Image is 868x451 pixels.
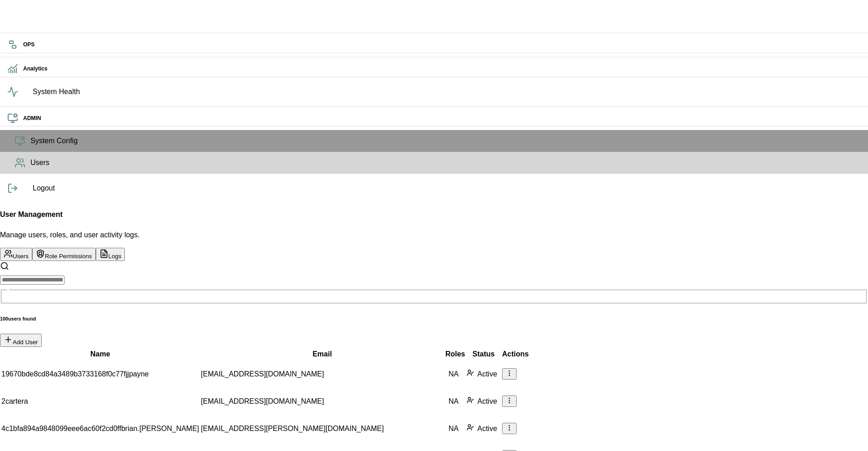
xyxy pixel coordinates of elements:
[502,349,529,360] div: Actions
[1,396,199,407] p: 2cartera
[474,425,500,432] span: Active
[445,349,465,360] div: Roles
[23,65,861,73] h6: Analytics
[30,135,861,146] span: System Config
[201,369,444,380] p: [EMAIL_ADDRESS][DOMAIN_NAME]
[445,397,462,405] span: NA
[474,397,500,405] span: Active
[201,349,444,360] div: Email
[474,370,500,378] span: Active
[1,423,199,434] p: 4c1bfa894a9848099eee6ac60f2cd0ffbrian.[PERSON_NAME]
[33,86,861,97] span: System Health
[467,349,500,360] div: Status
[96,248,125,261] button: Logs
[201,396,444,407] p: [EMAIL_ADDRESS][DOMAIN_NAME]
[201,423,444,434] p: [EMAIL_ADDRESS][PERSON_NAME][DOMAIN_NAME]
[1,349,199,360] div: Name
[445,370,462,378] span: NA
[23,114,861,123] h6: ADMIN
[30,157,861,168] span: Users
[445,425,462,432] span: NA
[1,369,199,380] p: 19670bde8cd84a3489b3733168f0c77fjjpayne
[23,40,861,49] h6: OPS
[32,248,96,261] button: Role Permissions
[33,183,861,194] span: Logout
